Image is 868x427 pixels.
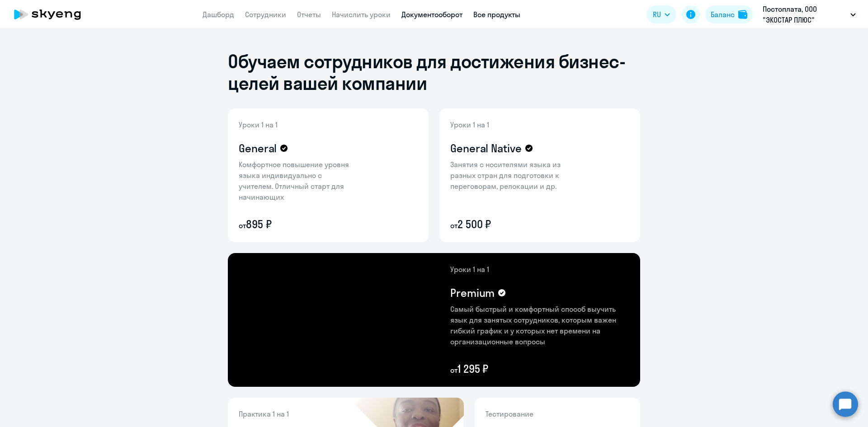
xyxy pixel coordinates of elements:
[711,9,735,20] div: Баланс
[738,10,747,19] img: balance
[486,408,629,419] p: Тестирование
[450,159,568,192] p: Занятия с носителями языка из разных стран для подготовки к переговорам, релокации и др.
[245,10,286,19] a: Сотрудники
[473,10,520,19] a: Все продукты
[325,253,640,387] img: premium-content-bg.png
[450,141,522,155] h4: General Native
[239,221,246,230] small: от
[297,10,321,19] a: Отчеты
[450,366,458,375] small: от
[450,217,568,231] p: 2 500 ₽
[239,141,277,155] h4: General
[705,5,753,23] button: Балансbalance
[646,5,676,23] button: RU
[763,4,847,25] p: Постоплата, ООО "ЭКОСТАР ПЛЮС"
[239,408,365,419] p: Практика 1 на 1
[758,4,860,25] button: Постоплата, ООО "ЭКОСТАР ПЛЮС"
[239,119,356,130] p: Уроки 1 на 1
[401,10,462,19] a: Документооборот
[450,304,629,347] p: Самый быстрый и комфортный способ выучить язык для занятых сотрудников, которым важен гибкий граф...
[228,108,364,242] img: general-content-bg.png
[450,221,458,230] small: от
[450,119,568,130] p: Уроки 1 на 1
[228,51,640,94] h1: Обучаем сотрудников для достижения бизнес-целей вашей компании
[653,9,661,20] span: RU
[239,217,356,231] p: 895 ₽
[450,264,629,275] p: Уроки 1 на 1
[450,286,495,300] h4: Premium
[450,361,629,376] p: 1 295 ₽
[203,10,234,19] a: Дашборд
[239,159,356,202] p: Комфортное повышение уровня языка индивидуально с учителем. Отличный старт для начинающих
[332,10,391,19] a: Начислить уроки
[439,108,582,242] img: general-native-content-bg.png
